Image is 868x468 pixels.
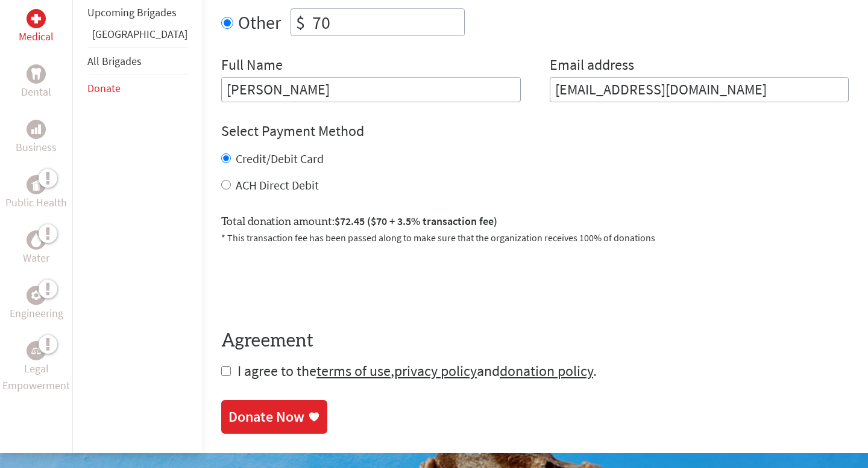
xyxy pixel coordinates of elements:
[31,347,41,354] img: Legal Empowerment
[221,77,521,102] input: Enter Full Name
[21,84,51,100] p: Dental
[236,177,319,192] label: ACH Direct Debit
[27,230,46,250] div: Water
[2,341,70,394] a: Legal EmpowermentLegal Empowerment
[27,9,46,28] div: Medical
[2,360,70,394] p: Legal Empowerment
[335,214,497,228] span: $72.45 ($70 + 3.5% transaction fee)
[27,341,46,360] div: Legal Empowerment
[31,14,41,23] img: Medical
[87,81,121,95] a: Donate
[87,26,187,48] li: Panama
[27,64,46,84] div: Dental
[87,75,187,102] li: Donate
[221,213,497,230] label: Total donation amount:
[27,120,46,139] div: Business
[221,330,849,352] h4: Agreement
[316,362,391,380] a: terms of use
[10,305,63,322] p: Engineering
[87,48,187,75] li: All Brigades
[228,407,304,426] div: Donate Now
[23,230,49,266] a: WaterWater
[237,362,597,380] span: I agree to the , and .
[27,286,46,305] div: Engineering
[31,233,41,247] img: Water
[92,27,187,41] a: [GEOGRAPHIC_DATA]
[87,54,142,68] a: All Brigades
[10,286,63,322] a: EngineeringEngineering
[221,400,327,434] a: Donate Now
[19,28,54,45] p: Medical
[21,64,51,100] a: DentalDental
[27,175,46,194] div: Public Health
[550,77,849,102] input: Your Email
[16,120,57,156] a: BusinessBusiness
[291,9,310,35] div: $
[31,125,41,134] img: Business
[5,194,67,211] p: Public Health
[310,9,464,35] input: Enter Amount
[31,69,41,80] img: Dental
[236,151,324,166] label: Credit/Debit Card
[31,179,41,191] img: Public Health
[550,55,634,77] label: Email address
[87,5,177,19] a: Upcoming Brigades
[394,362,477,380] a: privacy policy
[19,9,54,45] a: MedicalMedical
[238,8,281,36] label: Other
[31,291,41,300] img: Engineering
[500,362,593,380] a: donation policy
[221,259,404,306] iframe: reCAPTCHA
[221,55,283,77] label: Full Name
[16,139,57,156] p: Business
[5,175,67,211] a: Public HealthPublic Health
[221,122,849,141] h4: Select Payment Method
[221,230,849,245] p: * This transaction fee has been passed along to make sure that the organization receives 100% of ...
[23,250,49,266] p: Water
